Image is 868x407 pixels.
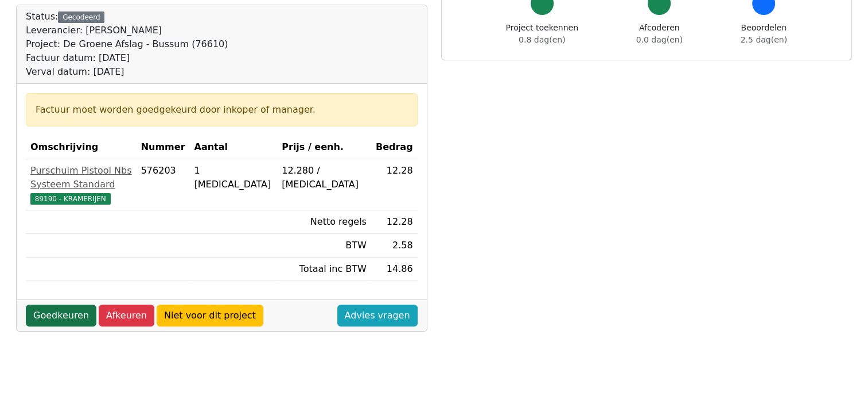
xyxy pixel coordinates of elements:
th: Nummer [137,136,190,159]
td: 2.58 [371,234,418,258]
a: Purschuim Pistool Nbs Systeem Standard89190 - KRAMERIJEN [30,164,132,205]
th: Aantal [190,136,278,159]
th: Prijs / eenh. [277,136,371,159]
span: 0.0 dag(en) [636,35,683,44]
div: Project toekennen [506,22,578,46]
td: Netto regels [277,210,371,234]
div: Factuur moet worden goedgekeurd door inkoper of manager. [36,103,408,117]
th: Bedrag [371,136,418,159]
span: 0.8 dag(en) [519,35,565,44]
td: Totaal inc BTW [277,258,371,281]
a: Advies vragen [337,305,418,327]
div: Gecodeerd [58,11,104,23]
div: 1 [MEDICAL_DATA] [194,164,273,191]
td: 576203 [137,159,190,210]
span: 89190 - KRAMERIJEN [30,193,111,205]
a: Goedkeuren [26,305,96,327]
th: Omschrijving [26,136,137,159]
span: 2.5 dag(en) [741,35,787,44]
a: Afkeuren [99,305,154,327]
div: Project: De Groene Afslag - Bussum (76610) [26,37,228,51]
td: 14.86 [371,258,418,281]
div: Purschuim Pistool Nbs Systeem Standard [30,164,132,191]
div: Beoordelen [741,22,787,46]
div: Afcoderen [636,22,683,46]
a: Niet voor dit project [157,305,263,327]
div: 12.280 / [MEDICAL_DATA] [282,164,367,191]
td: 12.28 [371,210,418,234]
td: BTW [277,234,371,258]
td: 12.28 [371,159,418,210]
div: Verval datum: [DATE] [26,65,228,79]
div: Status: [26,10,228,79]
div: Leverancier: [PERSON_NAME] [26,24,228,37]
div: Factuur datum: [DATE] [26,51,228,65]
